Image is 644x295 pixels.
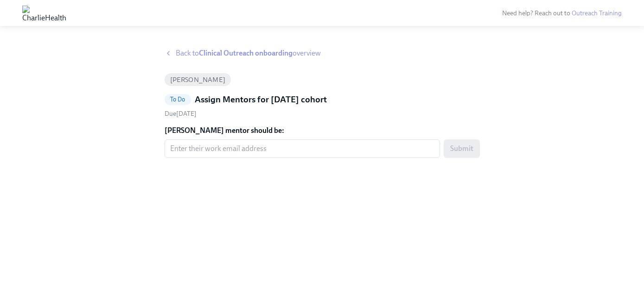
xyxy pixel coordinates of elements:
span: Need help? Reach out to [502,9,622,17]
span: [PERSON_NAME] [165,76,231,83]
span: Saturday, October 4th 2025, 9:00 am [165,110,197,118]
h5: Assign Mentors for [DATE] cohort [195,94,327,106]
label: [PERSON_NAME] mentor should be: [165,126,480,136]
a: Back toClinical Outreach onboardingoverview [165,48,480,58]
span: Back to overview [176,48,321,58]
strong: Clinical Outreach onboarding [199,49,293,57]
img: CharlieHealth [22,6,66,20]
span: To Do [165,96,191,103]
a: Outreach Training [572,9,622,17]
input: Enter their work email address [165,139,440,158]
